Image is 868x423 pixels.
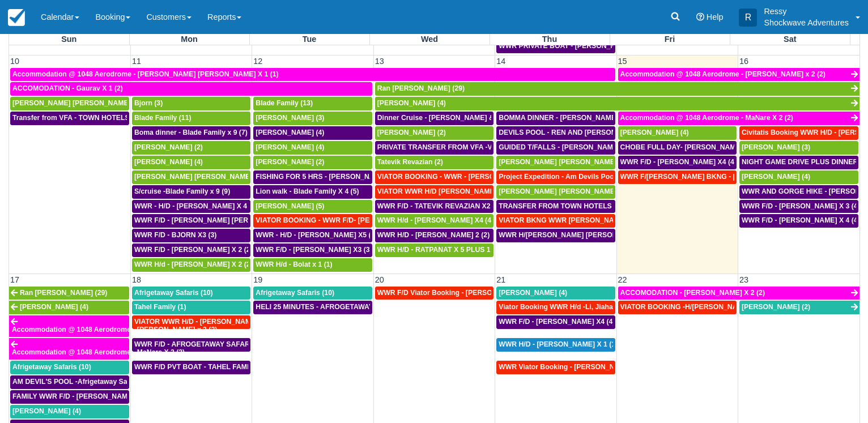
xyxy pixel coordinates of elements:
[742,173,810,181] span: [PERSON_NAME] (4)
[134,114,192,122] span: Blade Family (11)
[496,338,615,352] a: WWR H/D - [PERSON_NAME] X 1 (1)
[375,243,493,257] a: WWR H/D - RATPANAT X 5 PLUS 1 (5)
[499,202,784,210] span: TRANSFER FROM TOWN HOTELS TO VFA - [PERSON_NAME] [PERSON_NAME] X2 (2)
[20,303,88,311] span: [PERSON_NAME] (4)
[542,35,557,44] span: Thu
[134,99,163,107] span: Bjorn (3)
[253,214,372,228] a: VIATOR BOOKING - WWR F/D- [PERSON_NAME] 2 (2)
[253,243,372,257] a: WWR F/D - [PERSON_NAME] X3 (3)
[253,126,372,140] a: [PERSON_NAME] (4)
[134,216,310,224] span: WWR F/D - [PERSON_NAME] [PERSON_NAME] X1 (1)
[256,187,359,195] span: Lion walk - Blade Family X 4 (5)
[253,258,372,272] a: WWR H/d - Bolat x 1 (1)
[496,229,615,242] a: WWR H/[PERSON_NAME] [PERSON_NAME] X 4 (4)
[253,185,372,199] a: Lion walk - Blade Family X 4 (5)
[764,6,849,17] p: Ressy
[12,99,141,107] span: [PERSON_NAME] [PERSON_NAME] (2)
[377,187,513,195] span: VIATOR WWR H/D [PERSON_NAME] 1 (1)
[134,289,213,297] span: Afrigetaway Safaris (10)
[499,289,567,297] span: [PERSON_NAME] (4)
[253,200,372,213] a: [PERSON_NAME] (5)
[377,99,446,107] span: [PERSON_NAME] (4)
[377,143,669,151] span: PRIVATE TRANSFER FROM VFA -V FSL - [PERSON_NAME] AND [PERSON_NAME] X4 (4)
[499,187,627,195] span: [PERSON_NAME] [PERSON_NAME] (9)
[377,289,544,297] span: WWR F/D Viator Booking - [PERSON_NAME] X1 (1)
[421,35,438,44] span: Wed
[696,13,704,21] i: Help
[256,158,324,166] span: [PERSON_NAME] (2)
[377,158,443,166] span: Tatevik Revazian (2)
[620,70,826,78] span: Accommodation @ 1048 Aerodrome - [PERSON_NAME] x 2 (2)
[499,318,615,326] span: WWR F/D - [PERSON_NAME] X4 (4)
[132,258,250,272] a: WWR H/d - [PERSON_NAME] X 2 (2)
[620,129,689,136] span: [PERSON_NAME] (4)
[253,301,372,314] a: HELI 25 MINUTES - AFROGETAWAY SAFARIS X5 (5)
[665,35,675,44] span: Fri
[132,97,250,110] a: Bjorn (3)
[739,301,860,314] a: [PERSON_NAME] (2)
[12,114,276,122] span: Transfer from VFA - TOWN HOTELS - [PERSON_NAME] [PERSON_NAME] X 2 (1)
[256,143,324,151] span: [PERSON_NAME] (4)
[620,303,773,311] span: VIATOR BOOKING -H/[PERSON_NAME] X 4 (4)
[10,82,372,96] a: ACCOMODATION - Gaurav X 1 (2)
[134,363,279,371] span: WWR F/D PVT BOAT - TAHEL FAMILY x 5 (1)
[375,97,860,110] a: [PERSON_NAME] (4)
[496,200,615,213] a: TRANSFER FROM TOWN HOTELS TO VFA - [PERSON_NAME] [PERSON_NAME] X2 (2)
[9,275,20,284] span: 17
[10,97,129,110] a: [PERSON_NAME] [PERSON_NAME] (2)
[496,112,615,125] a: BOMMA DINNER - [PERSON_NAME] AND [PERSON_NAME] X4 (4)
[374,275,385,284] span: 20
[9,287,129,300] a: Ran [PERSON_NAME] (29)
[10,390,129,404] a: FAMILY WWR F/D - [PERSON_NAME] X4 (4)
[784,35,796,44] span: Sat
[253,97,372,110] a: Blade Family (13)
[499,173,701,181] span: Project Expedition - Am Devils Pool- [PERSON_NAME] X 2 (2)
[256,260,332,268] span: WWR H/d - Bolat x 1 (1)
[742,143,810,151] span: [PERSON_NAME] (3)
[9,301,129,314] a: [PERSON_NAME] (4)
[495,57,507,66] span: 14
[739,156,858,169] a: NIGHT GAME DRIVE PLUS DINNER - [PERSON_NAME] X 4 (4)
[618,170,737,184] a: WWR F/[PERSON_NAME] BKNG - [PERSON_NAME] [PERSON_NAME] X1 (1)
[256,289,334,297] span: Afrigetaway Safaris (10)
[132,126,250,140] a: Boma dinner - Blade Family x 9 (7)
[499,216,643,224] span: VIATOR BKNG WWR [PERSON_NAME] 2 (1)
[10,112,129,125] a: Transfer from VFA - TOWN HOTELS - [PERSON_NAME] [PERSON_NAME] X 2 (1)
[617,275,628,284] span: 22
[496,141,615,155] a: GUIDED T/FALLS - [PERSON_NAME] AND [PERSON_NAME] X4 (4)
[739,200,858,213] a: WWR F/D - [PERSON_NAME] X 3 (4)
[377,84,465,92] span: Ran [PERSON_NAME] (29)
[12,84,123,92] span: ACCOMODATION - Gaurav X 1 (2)
[742,303,810,311] span: [PERSON_NAME] (2)
[132,185,250,199] a: S/cruise -Blade Family x 9 (9)
[499,303,640,311] span: Viator Booking WWR H/d -Li, Jiahao X 2 (2)
[12,363,91,371] span: Afrigetaway Safaris (10)
[134,260,253,268] span: WWR H/d - [PERSON_NAME] X 2 (2)
[256,303,426,311] span: HELI 25 MINUTES - AFROGETAWAY SAFARIS X5 (5)
[620,289,765,297] span: ACCOMODATION - [PERSON_NAME] X 2 (2)
[620,114,793,122] span: Accommodation @ 1048 Aerodrome - MaNare X 2 (2)
[12,407,81,415] span: [PERSON_NAME] (4)
[496,214,615,228] a: VIATOR BKNG WWR [PERSON_NAME] 2 (1)
[252,57,263,66] span: 12
[375,229,493,242] a: WWR H/D - [PERSON_NAME] 2 (2)
[739,170,858,184] a: [PERSON_NAME] (4)
[132,141,250,155] a: [PERSON_NAME] (2)
[134,158,203,166] span: [PERSON_NAME] (4)
[764,17,849,28] p: Shockwave Adventures
[131,57,142,66] span: 11
[253,229,372,242] a: WWR - H/D - [PERSON_NAME] X5 (5)
[253,287,372,300] a: Afrigetaway Safaris (10)
[134,231,216,239] span: WWR F/D - BJORN X3 (3)
[375,141,493,155] a: PRIVATE TRANSFER FROM VFA -V FSL - [PERSON_NAME] AND [PERSON_NAME] X4 (4)
[375,287,493,300] a: WWR F/D Viator Booking - [PERSON_NAME] X1 (1)
[134,173,263,181] span: [PERSON_NAME] [PERSON_NAME] (5)
[496,170,615,184] a: Project Expedition - Am Devils Pool- [PERSON_NAME] X 2 (2)
[256,246,372,254] span: WWR F/D - [PERSON_NAME] X3 (3)
[61,35,76,44] span: Sun
[252,275,263,284] span: 19
[132,200,250,213] a: WWR - H/D - [PERSON_NAME] X 4 (4)
[10,361,129,374] a: Afrigetaway Safaris (10)
[134,187,230,195] span: S/cruise -Blade Family x 9 (9)
[253,156,372,169] a: [PERSON_NAME] (2)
